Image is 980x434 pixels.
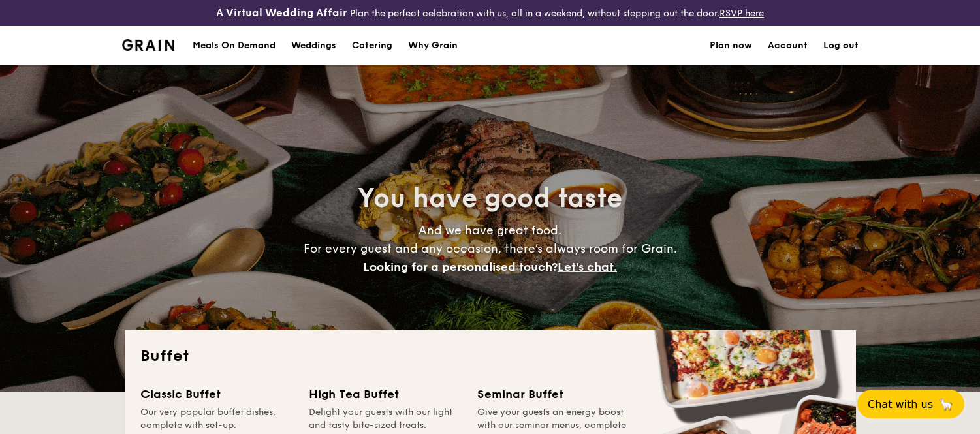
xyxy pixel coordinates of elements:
a: Why Grain [400,26,466,65]
div: Why Grain [408,26,458,65]
a: Catering [344,26,400,65]
a: RSVP here [719,8,764,19]
h2: Buffet [140,346,840,367]
span: You have good taste [358,183,622,214]
span: And we have great food. For every guest and any occasion, there’s always room for Grain. [304,223,677,274]
span: 🦙 [938,397,954,412]
div: High Tea Buffet [309,385,462,403]
div: Weddings [291,26,336,65]
h1: Catering [352,26,392,65]
img: Grain [122,39,175,51]
a: Plan now [710,26,752,65]
a: Log out [823,26,859,65]
h4: A Virtual Wedding Affair [216,5,347,21]
a: Weddings [283,26,344,65]
button: Chat with us🦙 [857,390,964,418]
span: Chat with us [868,398,933,411]
div: Seminar Buffet [477,385,630,403]
a: Account [768,26,808,65]
span: Looking for a personalised touch? [363,260,558,274]
a: Logotype [122,39,175,51]
div: Plan the perfect celebration with us, all in a weekend, without stepping out the door. [163,5,817,21]
div: Meals On Demand [193,26,276,65]
div: Classic Buffet [140,385,293,403]
span: Let's chat. [558,260,617,274]
a: Meals On Demand [185,26,283,65]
